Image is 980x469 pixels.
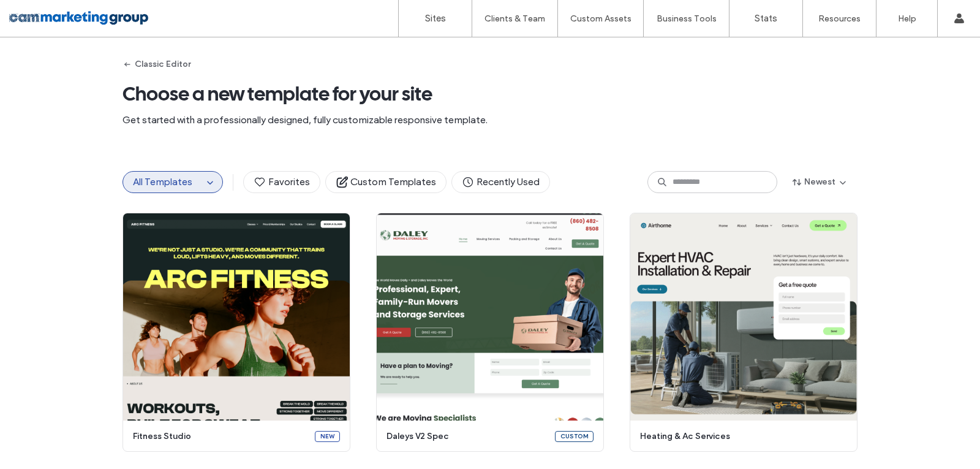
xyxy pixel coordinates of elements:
[640,430,840,443] span: heating & ac services
[657,13,717,24] label: Business Tools
[123,172,203,193] button: All Templates
[425,13,446,24] label: Sites
[315,431,340,442] div: New
[123,113,858,127] span: Get started with a professionally designed, fully customizable responsive template.
[898,13,916,24] label: Help
[28,9,53,20] span: Help
[818,13,861,24] label: Resources
[123,82,858,106] span: Choose a new template for your site
[133,176,192,188] span: All Templates
[243,171,320,193] button: Favorites
[325,171,447,193] button: Custom Templates
[123,55,190,74] button: Classic Editor
[133,430,307,443] span: fitness studio
[451,171,550,193] button: Recently Used
[462,175,540,189] span: Recently Used
[484,13,545,24] label: Clients & Team
[254,175,310,189] span: Favorites
[336,175,436,189] span: Custom Templates
[782,172,858,192] button: Newest
[386,430,548,443] span: daleys v2 spec
[555,431,594,442] div: Custom
[755,13,777,24] label: Stats
[570,13,631,24] label: Custom Assets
